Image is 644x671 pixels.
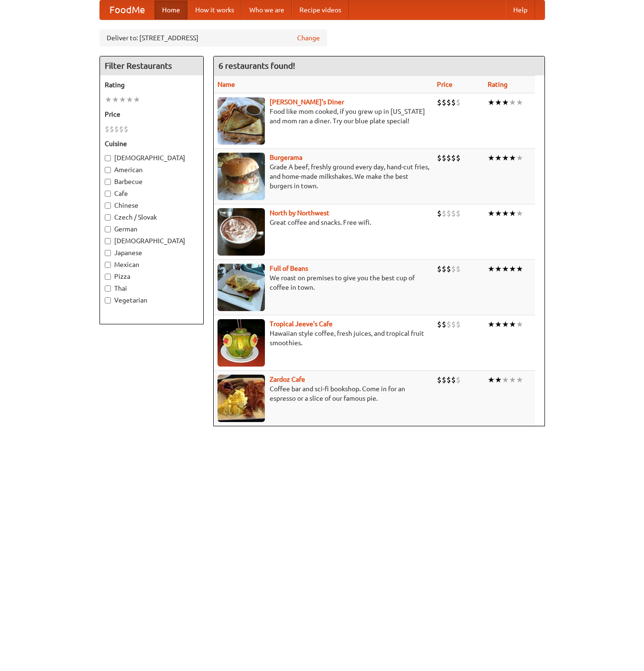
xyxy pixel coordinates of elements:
[105,285,111,292] input: Thai
[105,212,199,222] label: Czech / Slovak
[218,218,429,227] p: Great coffee and snacks. Free wifi.
[495,264,502,274] li: ★
[105,189,199,198] label: Cafe
[218,319,265,367] img: jeeves.jpg
[502,153,509,163] li: ★
[218,384,429,403] p: Coffee bar and sci-fi bookshop. Come in for an espresso or a slice of our famous pie.
[456,97,461,108] li: $
[451,153,456,163] li: $
[442,319,446,330] li: $
[488,97,495,108] li: ★
[105,236,199,246] label: [DEMOGRAPHIC_DATA]
[437,264,442,274] li: $
[133,94,140,105] li: ★
[509,319,516,330] li: ★
[488,264,495,274] li: ★
[270,98,344,106] a: [PERSON_NAME]'s Diner
[105,250,111,256] input: Japanese
[105,153,199,163] label: [DEMOGRAPHIC_DATA]
[495,375,502,385] li: ★
[188,0,242,19] a: How it works
[516,319,523,330] li: ★
[100,56,203,75] h4: Filter Restaurants
[105,155,111,161] input: [DEMOGRAPHIC_DATA]
[218,81,235,88] a: Name
[446,264,451,274] li: $
[218,107,429,126] p: Food like mom cooked, if you grew up in [US_STATE] and mom ran a diner. Try our blue plate special!
[509,264,516,274] li: ★
[218,264,265,311] img: beans.jpg
[105,110,199,119] h5: Price
[218,153,265,200] img: burgerama.jpg
[292,0,349,19] a: Recipe videos
[495,319,502,330] li: ★
[451,264,456,274] li: $
[105,248,199,257] label: Japanese
[105,238,111,244] input: [DEMOGRAPHIC_DATA]
[218,329,429,348] p: Hawaiian style coffee, fresh juices, and tropical fruit smoothies.
[451,375,456,385] li: $
[446,153,451,163] li: $
[126,94,133,105] li: ★
[516,97,523,108] li: ★
[437,97,442,108] li: $
[446,208,451,219] li: $
[509,208,516,219] li: ★
[502,97,509,108] li: ★
[516,264,523,274] li: ★
[218,97,265,145] img: sallys.jpg
[451,97,456,108] li: $
[270,265,308,272] a: Full of Beans
[124,124,128,134] li: $
[456,208,461,219] li: $
[442,264,446,274] li: $
[105,201,199,210] label: Chinese
[242,0,292,19] a: Who we are
[437,319,442,330] li: $
[502,208,509,219] li: ★
[105,139,199,148] h5: Cuisine
[270,154,302,161] a: Burgerama
[502,375,509,385] li: ★
[446,375,451,385] li: $
[105,202,111,209] input: Chinese
[270,376,305,383] a: Zardoz Cafe
[495,97,502,108] li: ★
[218,162,429,191] p: Grade A beef, freshly ground every day, hand-cut fries, and home-made milkshakes. We make the bes...
[509,97,516,108] li: ★
[154,0,188,19] a: Home
[105,167,111,173] input: American
[119,94,126,105] li: ★
[506,0,535,19] a: Help
[105,80,199,90] h5: Rating
[100,0,154,19] a: FoodMe
[456,153,461,163] li: $
[509,375,516,385] li: ★
[112,94,119,105] li: ★
[509,153,516,163] li: ★
[105,295,199,305] label: Vegetarian
[105,284,199,293] label: Thai
[502,319,509,330] li: ★
[105,94,112,105] li: ★
[488,153,495,163] li: ★
[451,208,456,219] li: $
[105,179,111,185] input: Barbecue
[297,33,320,43] a: Change
[488,375,495,385] li: ★
[456,319,461,330] li: $
[105,262,111,268] input: Mexican
[442,97,446,108] li: $
[270,320,333,328] a: Tropical Jeeve's Cafe
[495,208,502,219] li: ★
[502,264,509,274] li: ★
[446,319,451,330] li: $
[442,375,446,385] li: $
[456,264,461,274] li: $
[114,124,119,134] li: $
